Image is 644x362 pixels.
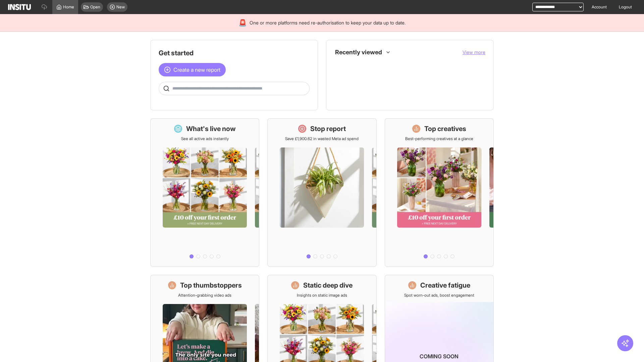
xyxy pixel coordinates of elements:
[180,281,242,290] h1: Top thumbstoppers
[303,281,353,290] h1: Static deep dive
[150,118,259,267] a: What's live nowSee all active ads instantly
[463,49,485,56] button: View more
[159,63,226,76] button: Create a new report
[159,48,310,58] h1: Get started
[238,18,247,27] div: 🚨
[297,293,347,298] p: Insights on static image ads
[310,124,346,133] h1: Stop report
[8,4,31,10] img: Logo
[116,4,125,10] span: New
[63,4,74,10] span: Home
[173,66,220,74] span: Create a new report
[463,49,485,55] span: View more
[181,136,229,141] p: See all active ads instantly
[178,293,231,298] p: Attention-grabbing video ads
[385,118,494,267] a: Top creativesBest-performing creatives at a glance
[405,136,473,141] p: Best-performing creatives at a glance
[424,124,466,133] h1: Top creatives
[267,118,376,267] a: Stop reportSave £1,900.62 in wasted Meta ad spend
[90,4,100,10] span: Open
[186,124,236,133] h1: What's live now
[250,19,406,26] span: One or more platforms need re-authorisation to keep your data up to date.
[285,136,359,141] p: Save £1,900.62 in wasted Meta ad spend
